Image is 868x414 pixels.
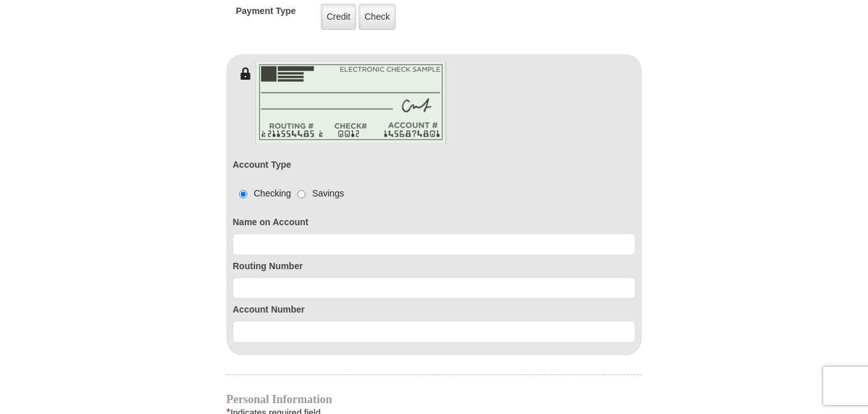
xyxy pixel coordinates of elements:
[233,158,291,172] label: Account Type
[233,187,344,200] div: Checking Savings
[359,4,396,30] label: Check
[233,260,635,273] label: Routing Number
[233,216,635,229] label: Name on Account
[233,303,635,316] label: Account Number
[236,6,296,23] h5: Payment Type
[255,61,447,144] img: check-en.png
[321,4,356,30] label: Credit
[226,394,642,404] h4: Personal Information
